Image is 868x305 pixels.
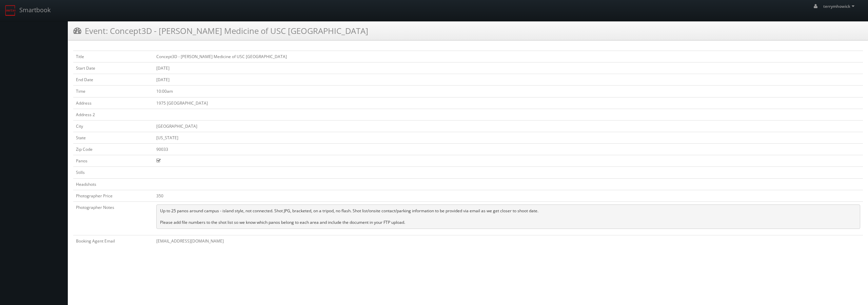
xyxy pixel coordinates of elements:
[73,62,154,74] td: Start Date
[73,167,154,178] td: Stills
[73,74,154,86] td: End Date
[73,190,154,201] td: Photographer Price
[73,201,154,235] td: Photographer Notes
[73,25,368,37] h3: Event: Concept3D - [PERSON_NAME] Medicine of USC [GEOGRAPHIC_DATA]
[73,51,154,62] td: Title
[154,190,863,201] td: 350
[73,97,154,109] td: Address
[823,3,856,9] span: terrymhowick
[5,5,16,16] img: smartbook-logo.png
[73,144,154,155] td: Zip Code
[154,235,863,247] td: [EMAIL_ADDRESS][DOMAIN_NAME]
[73,235,154,247] td: Booking Agent Email
[156,204,860,229] pre: Up to 25 panos around campus - island style, not connected. Shot JPG, bracketed, on a tripod, no ...
[73,132,154,143] td: State
[73,155,154,167] td: Panos
[154,86,863,97] td: 10:00am
[154,132,863,143] td: [US_STATE]
[154,51,863,62] td: Concept3D - [PERSON_NAME] Medicine of USC [GEOGRAPHIC_DATA]
[154,62,863,74] td: [DATE]
[73,120,154,132] td: City
[73,178,154,190] td: Headshots
[154,144,863,155] td: 90033
[154,97,863,109] td: 1975 [GEOGRAPHIC_DATA]
[73,86,154,97] td: Time
[154,74,863,86] td: [DATE]
[154,120,863,132] td: [GEOGRAPHIC_DATA]
[73,109,154,120] td: Address 2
